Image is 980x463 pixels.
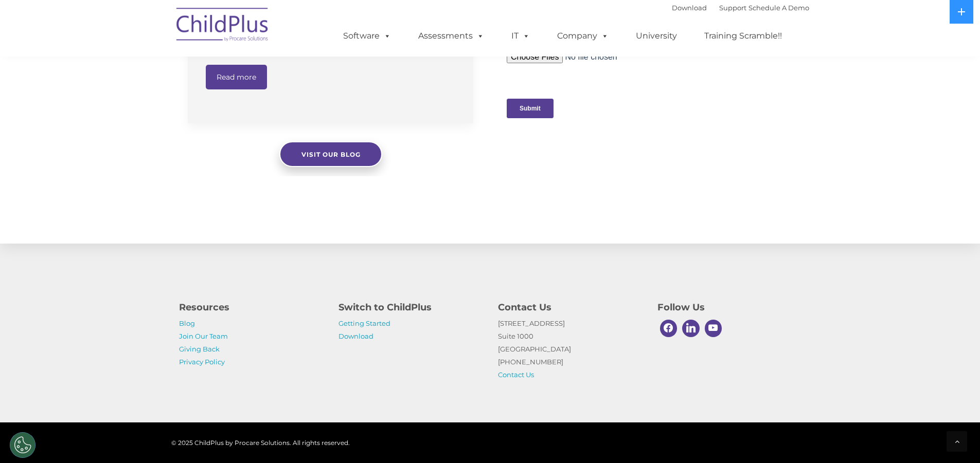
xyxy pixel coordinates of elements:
h4: Resources [179,300,323,314]
a: Getting Started [338,319,390,327]
button: Cookies Settings [10,432,35,458]
h4: Switch to ChildPlus [338,300,483,314]
a: Download [338,332,373,340]
a: Schedule A Demo [749,4,809,12]
a: Company [547,26,619,46]
a: Blog [179,319,195,327]
img: ChildPlus by Procare Solutions [171,1,274,52]
a: Software [333,26,401,46]
a: Visit our blog [279,141,382,167]
a: Contact Us [498,371,534,379]
h4: Follow Us [657,300,801,314]
span: © 2025 ChildPlus by Procare Solutions. All rights reserved. [171,439,350,447]
a: Privacy Policy [179,358,225,366]
span: Last name [143,68,174,76]
a: Facebook [657,317,680,340]
h4: Contact Us [498,300,642,314]
a: Linkedin [680,317,702,340]
a: Read more [206,65,267,89]
font: | [672,4,809,12]
a: IT [501,26,540,46]
a: Training Scramble!! [694,26,792,46]
span: Visit our blog [301,151,360,158]
a: Download [672,4,707,12]
a: University [626,26,687,46]
p: [STREET_ADDRESS] Suite 1000 [GEOGRAPHIC_DATA] [PHONE_NUMBER] [498,317,642,381]
a: Support [719,4,746,12]
a: Join Our Team [179,332,228,340]
span: Phone number [143,110,187,118]
a: Assessments [408,26,494,46]
a: Youtube [702,317,725,340]
a: Giving Back [179,345,220,353]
